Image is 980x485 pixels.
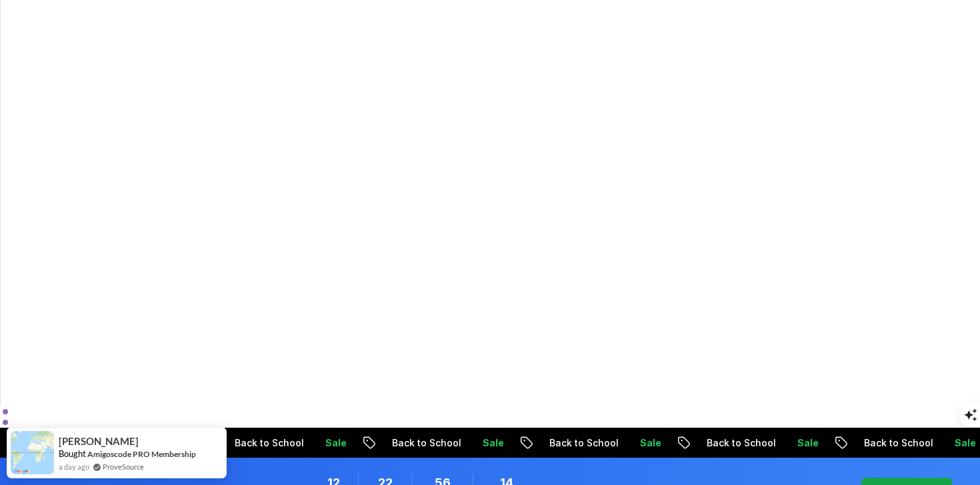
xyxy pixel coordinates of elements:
[839,436,930,450] p: Back to School
[210,436,301,450] p: Back to School
[682,436,773,450] p: Back to School
[59,436,139,447] span: [PERSON_NAME]
[59,448,86,459] span: Bought
[773,436,815,450] p: Sale
[11,431,54,474] img: provesource social proof notification image
[59,461,89,472] span: a day ago
[103,461,144,472] a: ProveSource
[367,436,458,450] p: Back to School
[930,436,973,450] p: Sale
[615,436,658,450] p: Sale
[458,436,501,450] p: Sale
[87,449,196,459] a: Amigoscode PRO Membership
[525,436,615,450] p: Back to School
[301,436,343,450] p: Sale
